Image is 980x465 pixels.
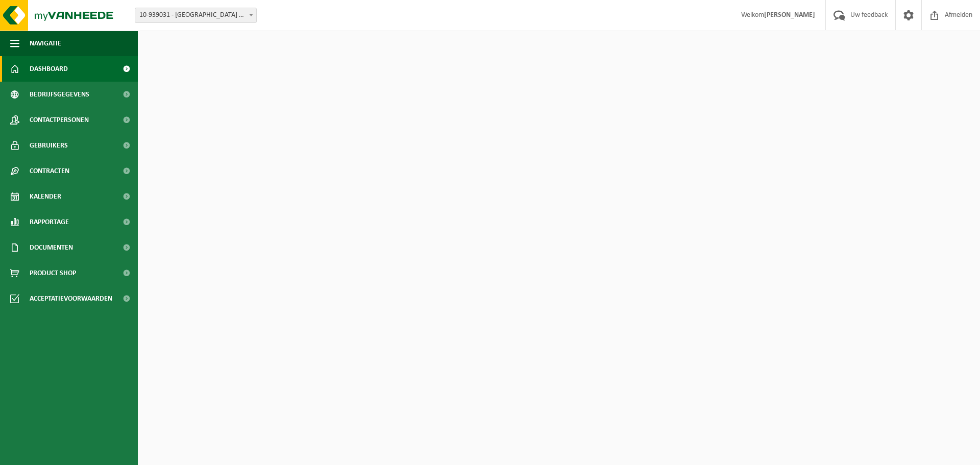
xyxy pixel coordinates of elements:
[30,184,61,209] span: Kalender
[30,56,68,82] span: Dashboard
[30,31,61,56] span: Navigatie
[30,158,69,184] span: Contracten
[30,286,112,311] span: Acceptatievoorwaarden
[135,8,256,22] span: 10-939031 - TROON 17 - OOSTENDE
[30,235,73,260] span: Documenten
[30,133,68,158] span: Gebruikers
[30,82,89,107] span: Bedrijfsgegevens
[30,107,89,133] span: Contactpersonen
[30,209,69,235] span: Rapportage
[135,8,257,23] span: 10-939031 - TROON 17 - OOSTENDE
[30,260,76,286] span: Product Shop
[764,11,815,19] strong: [PERSON_NAME]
